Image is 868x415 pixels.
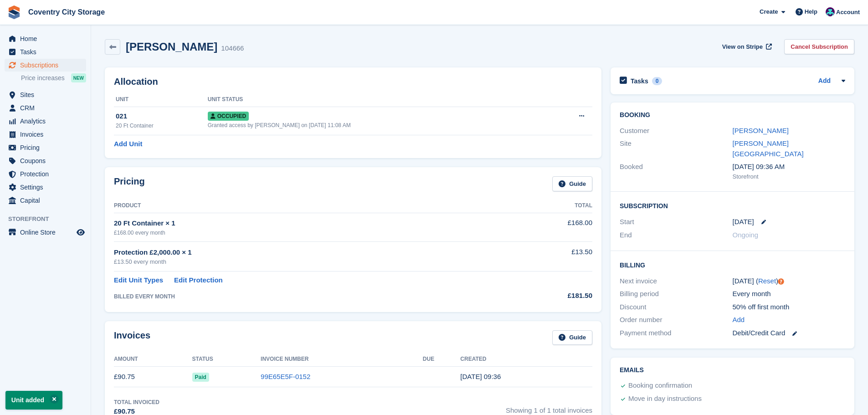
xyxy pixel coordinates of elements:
[114,330,150,345] h2: Invoices
[733,328,845,338] div: Debit/Credit Card
[5,32,86,45] a: menu
[552,330,592,345] a: Guide
[504,242,592,272] td: £13.50
[71,73,86,82] div: NEW
[116,122,208,130] div: 20 Ft Container
[114,398,159,406] div: Total Invoiced
[5,88,86,101] a: menu
[114,352,192,367] th: Amount
[5,154,86,167] a: menu
[114,292,504,301] div: BILLED EVERY MONTH
[5,141,86,154] a: menu
[620,328,732,338] div: Payment method
[208,92,547,107] th: Unit Status
[208,112,249,121] span: Occupied
[620,230,732,241] div: End
[620,260,845,269] h2: Billing
[733,276,845,287] div: [DATE] ( )
[777,277,785,286] div: Tooltip anchor
[5,102,86,114] a: menu
[114,176,145,191] h2: Pricing
[7,5,21,19] img: stora-icon-8386f47178a22dfd0bd8f6a31ec36ba5ce8667c1dd55bd0f319d3a0aa187defe.svg
[20,32,75,45] span: Home
[20,154,75,167] span: Coupons
[114,139,142,149] a: Add Unit
[5,128,86,141] a: menu
[818,76,831,87] a: Add
[733,217,754,227] time: 2025-08-30 00:00:00 UTC
[114,275,163,286] a: Edit Unit Types
[221,43,244,54] div: 104666
[114,367,192,387] td: £90.75
[733,127,789,134] a: [PERSON_NAME]
[208,121,547,129] div: Granted access by [PERSON_NAME] on [DATE] 11:08 AM
[652,77,663,85] div: 0
[733,289,845,299] div: Every month
[620,126,732,136] div: Customer
[733,162,845,172] div: [DATE] 09:36 AM
[20,128,75,141] span: Invoices
[826,7,835,16] img: Michael Doherty
[5,226,86,239] a: menu
[5,115,86,128] a: menu
[5,391,62,410] p: Unit added
[114,247,504,258] div: Protection £2,000.00 × 1
[733,315,745,325] a: Add
[20,59,75,72] span: Subscriptions
[114,229,504,237] div: £168.00 every month
[20,181,75,194] span: Settings
[20,88,75,101] span: Sites
[504,199,592,213] th: Total
[620,289,732,299] div: Billing period
[114,257,504,266] div: £13.50 every month
[20,46,75,58] span: Tasks
[192,373,209,382] span: Paid
[620,367,845,374] h2: Emails
[20,102,75,114] span: CRM
[620,315,732,325] div: Order number
[116,111,208,122] div: 021
[20,226,75,239] span: Online Store
[620,162,732,181] div: Booked
[620,138,732,159] div: Site
[5,194,86,207] a: menu
[20,141,75,154] span: Pricing
[836,8,860,17] span: Account
[114,218,504,229] div: 20 Ft Container × 1
[504,213,592,241] td: £168.00
[5,59,86,72] a: menu
[114,77,592,87] h2: Allocation
[192,352,261,367] th: Status
[805,7,817,16] span: Help
[784,39,854,54] a: Cancel Subscription
[620,276,732,287] div: Next invoice
[760,7,778,16] span: Create
[261,373,310,380] a: 99E65E5F-0152
[504,291,592,301] div: £181.50
[620,112,845,119] h2: Booking
[8,215,91,224] span: Storefront
[174,275,223,286] a: Edit Protection
[114,92,208,107] th: Unit
[460,373,501,380] time: 2025-08-30 08:36:18 UTC
[21,74,65,82] span: Price increases
[733,139,804,158] a: [PERSON_NAME][GEOGRAPHIC_DATA]
[20,194,75,207] span: Capital
[460,352,592,367] th: Created
[628,380,692,391] div: Booking confirmation
[20,168,75,180] span: Protection
[620,302,732,313] div: Discount
[620,201,845,210] h2: Subscription
[114,199,504,213] th: Product
[20,115,75,128] span: Analytics
[631,77,648,85] h2: Tasks
[5,46,86,58] a: menu
[21,73,86,83] a: Price increases NEW
[733,231,759,239] span: Ongoing
[719,39,774,54] a: View on Stripe
[75,227,86,238] a: Preview store
[423,352,461,367] th: Due
[5,168,86,180] a: menu
[261,352,423,367] th: Invoice Number
[620,217,732,227] div: Start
